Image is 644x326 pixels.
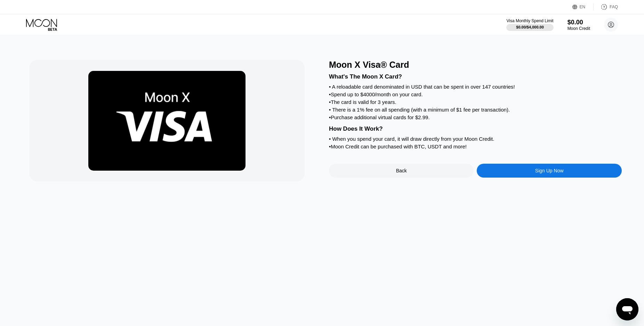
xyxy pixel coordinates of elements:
[506,18,553,23] div: Visa Monthly Spend Limit
[396,168,407,173] div: Back
[594,3,618,10] div: FAQ
[329,84,622,90] div: • A reloadable card denominated in USD that can be spent in over 147 countries!
[506,18,553,31] div: Visa Monthly Spend Limit$0.00/$4,000.00
[477,164,621,178] div: Sign Up Now
[567,26,590,31] div: Moon Credit
[329,107,622,113] div: • There is a 1% fee on all spending (with a minimum of $1 fee per transaction).
[616,298,638,320] iframe: Button to launch messaging window
[329,164,474,178] div: Back
[567,19,590,31] div: $0.00Moon Credit
[516,25,544,29] div: $0.00 / $4,000.00
[580,5,586,9] div: EN
[329,60,622,70] div: Moon X Visa® Card
[572,3,594,10] div: EN
[329,125,622,132] div: How Does It Work?
[535,168,564,173] div: Sign Up Now
[329,144,622,149] div: • Moon Credit can be purchased with BTC, USDT and more!
[329,136,622,142] div: • When you spend your card, it will draw directly from your Moon Credit.
[329,73,622,80] div: What's The Moon X Card?
[610,5,618,9] div: FAQ
[329,99,622,105] div: • The card is valid for 3 years.
[329,114,622,120] div: • Purchase additional virtual cards for $2.99.
[329,91,622,97] div: • Spend up to $4000/month on your card.
[567,19,590,26] div: $0.00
